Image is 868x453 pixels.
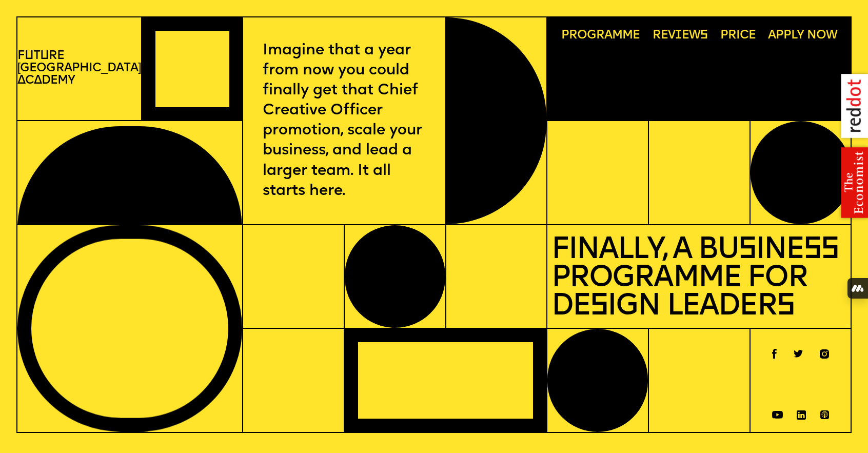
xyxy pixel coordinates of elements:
[794,345,803,353] a: Twitter
[17,50,141,88] p: F t re [GEOGRAPHIC_DATA] c demy
[263,41,425,201] p: Imagine that a year from now you could finally get that Chief Creative Officer promotion, scale y...
[832,65,868,147] img: reddot
[40,50,49,62] span: u
[551,232,847,321] p: Finally, a Business Programme for Design Leaders
[675,30,682,42] span: i
[561,30,640,42] span: Programme
[772,406,783,414] a: Youtube
[34,75,42,87] span: a
[17,75,25,87] span: A
[25,50,33,62] span: u
[772,345,777,355] a: Facebook
[797,406,806,416] a: Linkedin
[820,345,829,354] a: Instagram
[653,30,708,42] span: Rev ews
[720,30,756,42] span: Price
[820,406,829,415] a: Spotify
[768,30,837,42] span: Apply now
[832,142,868,224] img: the economist
[17,50,141,88] a: Future[GEOGRAPHIC_DATA]Academy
